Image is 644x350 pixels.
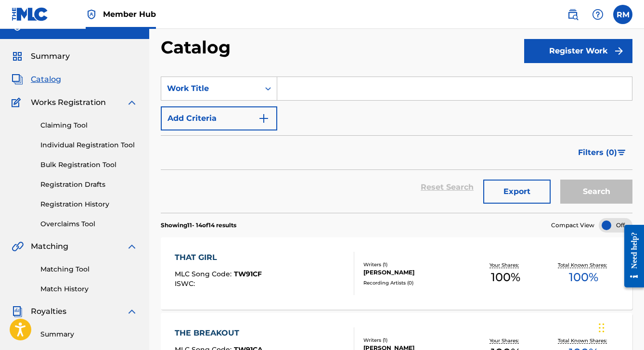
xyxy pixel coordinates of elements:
img: search [567,9,579,20]
span: 100 % [569,269,598,286]
span: Catalog [31,74,61,85]
div: THE BREAKOUT [175,327,263,339]
a: Summary [40,329,138,339]
div: Writers ( 1 ) [363,337,466,344]
span: MLC Song Code : [175,270,234,278]
a: Bulk Registration Tool [40,160,138,170]
img: Summary [12,51,23,62]
img: 9d2ae6d4665cec9f34b9.svg [258,113,270,124]
a: Individual Registration Tool [40,140,138,150]
div: Work Title [167,83,254,94]
a: Registration History [40,199,138,209]
iframe: Resource Center [617,216,644,296]
span: Royalties [31,306,66,317]
img: help [592,9,604,20]
span: Works Registration [31,97,106,108]
div: Writers ( 1 ) [363,261,466,268]
a: THAT GIRLMLC Song Code:TW91CFISWC:Writers (1)[PERSON_NAME]Recording Artists (0)Your Shares:100%To... [161,237,632,310]
p: Total Known Shares: [558,261,609,269]
span: Summary [31,51,70,62]
img: expand [126,97,138,108]
a: Match History [40,284,138,294]
img: Royalties [12,306,23,317]
span: 100 % [491,269,520,286]
span: Matching [31,241,68,252]
div: Drag [599,313,605,342]
span: ISWC : [175,279,197,288]
img: f7272a7cc735f4ea7f67.svg [613,45,625,57]
img: MLC Logo [12,7,49,21]
h2: Catalog [161,37,235,58]
a: Overclaims Tool [40,219,138,229]
iframe: Chat Widget [596,304,644,350]
div: User Menu [613,5,632,24]
a: Public Search [563,5,582,24]
div: Recording Artists ( 0 ) [363,279,466,286]
p: Total Known Shares: [558,337,609,344]
img: filter [618,150,626,156]
img: Matching [12,241,24,252]
div: THAT GIRL [175,252,262,263]
span: TW91CF [234,270,262,278]
span: Filters ( 0 ) [578,147,617,158]
img: expand [126,306,138,317]
a: SummarySummary [12,51,70,62]
img: Top Rightsholder [86,9,97,20]
div: Help [588,5,607,24]
a: Registration Drafts [40,180,138,190]
img: expand [126,241,138,252]
a: Claiming Tool [40,120,138,130]
div: [PERSON_NAME] [363,268,466,277]
p: Your Shares: [489,337,521,344]
span: Compact View [551,221,594,230]
img: Catalog [12,74,23,85]
p: Your Shares: [489,261,521,269]
form: Search Form [161,77,632,213]
a: Matching Tool [40,264,138,274]
img: Works Registration [12,97,24,108]
button: Register Work [524,39,632,63]
span: Member Hub [103,9,156,20]
a: CatalogCatalog [12,74,61,85]
button: Export [483,180,551,204]
button: Add Criteria [161,106,277,130]
p: Showing 11 - 14 of 14 results [161,221,236,230]
button: Filters (0) [572,141,632,165]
